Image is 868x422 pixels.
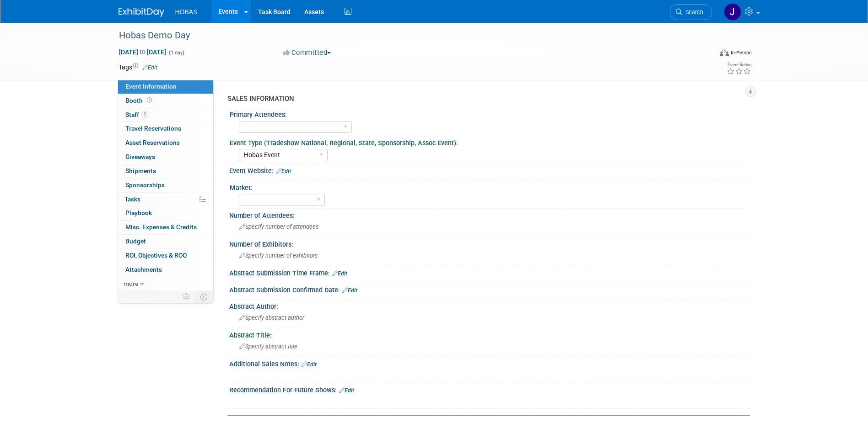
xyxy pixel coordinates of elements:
[229,209,750,220] div: Number of Attendees:
[230,108,746,119] div: Primary Attendees:
[682,9,703,16] span: Search
[727,63,751,67] div: Event Rating
[119,63,157,72] td: Tags
[724,3,741,21] img: Jamie Coe
[125,97,154,104] span: Booth
[125,125,181,132] span: Travel Reservations
[276,168,291,174] a: Edit
[230,181,746,192] div: Market:
[125,139,180,146] span: Asset Reservations
[175,8,198,16] span: HOBAS
[658,47,752,61] div: Event Format
[118,122,213,136] a: Travel Reservations
[229,266,750,278] div: Abstract Submission Time Frame:
[239,343,297,350] span: Specify abstract title
[332,270,347,277] a: Edit
[125,167,156,174] span: Shipments
[145,97,154,104] span: Booth not reserved yet
[118,206,213,220] a: Playbook
[142,64,157,71] a: Edit
[125,252,187,259] span: ROI, Objectives & ROO
[730,49,752,56] div: In-Person
[118,136,213,150] a: Asset Reservations
[125,209,152,216] span: Playbook
[141,111,148,118] span: 1
[280,48,334,58] button: Committed
[230,136,746,148] div: Event Type (Tradeshow National, Regional, State, Sponsorship, Assoc Event):
[118,80,213,94] a: Event Information
[125,83,177,90] span: Event Information
[119,8,164,17] img: ExhibitDay
[125,153,155,160] span: Giveaways
[118,263,213,277] a: Attachments
[116,27,698,44] div: Hobas Demo Day
[124,280,138,287] span: more
[239,314,304,321] span: Specify abstract author
[118,94,213,108] a: Booth
[118,221,213,234] a: Misc. Expenses & Credits
[118,235,213,248] a: Budget
[227,94,743,104] div: SALES INFORMATION
[302,361,317,368] a: Edit
[229,300,750,311] div: Abstract Author:
[118,179,213,192] a: Sponsorships
[118,249,213,263] a: ROI, Objectives & ROO
[179,291,195,303] td: Personalize Event Tab Strip
[194,291,213,303] td: Toggle Event Tabs
[168,50,184,56] span: (1 day)
[124,195,140,203] span: Tasks
[118,277,213,291] a: more
[138,48,147,56] span: to
[670,4,712,20] a: Search
[229,164,750,176] div: Event Website:
[125,223,197,231] span: Misc. Expenses & Credits
[118,108,213,122] a: Staff1
[239,252,318,259] span: Specify number of exhibitors
[118,150,213,164] a: Giveaways
[342,287,357,294] a: Edit
[720,49,729,56] img: Format-Inperson.png
[229,283,750,295] div: Abstract Submission Confirmed Date:
[118,164,213,178] a: Shipments
[125,111,148,118] span: Staff
[118,193,213,206] a: Tasks
[125,181,165,189] span: Sponsorships
[125,237,146,245] span: Budget
[229,328,750,340] div: Abstract Title:
[229,237,750,249] div: Number of Exhibitors:
[239,223,318,230] span: Specify number of attendees
[125,266,162,273] span: Attachments
[119,48,167,56] span: [DATE] [DATE]
[229,383,750,395] div: Recommendation For Future Shows:
[339,387,354,394] a: Edit
[229,357,750,369] div: Additional Sales Notes:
